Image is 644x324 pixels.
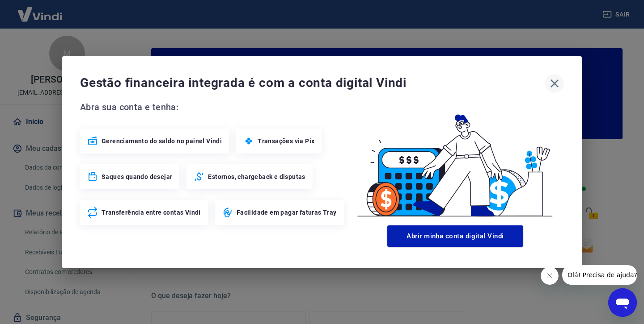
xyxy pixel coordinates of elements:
iframe: Botão para abrir a janela de mensagens [608,288,637,317]
span: Estornos, chargeback e disputas [208,172,305,181]
span: Transações via Pix [258,137,314,145]
span: Saques quando desejar [102,172,172,181]
img: Good Billing [347,100,564,222]
iframe: Fechar mensagem [541,267,559,285]
span: Olá! Precisa de ajuda? [5,6,75,13]
span: Gestão financeira integrada é com a conta digital Vindi [80,74,545,92]
button: Abrir minha conta digital Vindi [387,225,523,247]
span: Facilidade em pagar faturas Tray [237,208,337,217]
iframe: Mensagem da empresa [562,265,637,285]
span: Abra sua conta e tenha: [80,100,347,114]
span: Gerenciamento do saldo no painel Vindi [102,137,222,145]
span: Transferência entre contas Vindi [102,208,201,217]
